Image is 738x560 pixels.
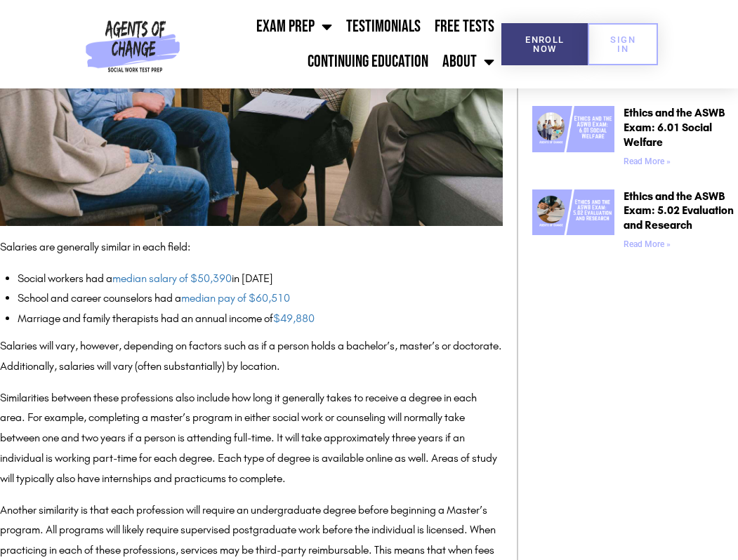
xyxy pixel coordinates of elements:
li: Marriage and family therapists had an annual income of [18,309,503,329]
a: Exam Prep [249,9,339,44]
span: Enroll Now [524,35,565,53]
img: Ethics and the ASWB Exam 5.02 Evaluation and Research [532,189,614,236]
a: Ethics and the ASWB Exam 5.02 Evaluation and Research [532,189,614,255]
a: Free Tests [428,9,501,44]
a: median salary of $50,390 [112,272,232,285]
li: School and career counselors had a [18,288,503,309]
a: Ethics and the ASWB Exam 6.01 Social Welfare [532,106,614,171]
a: Continuing Education [301,44,435,79]
a: Read more about Ethics and the ASWB Exam: 6.01 Social Welfare [624,156,671,166]
img: Ethics and the ASWB Exam 6.01 Social Welfare [532,106,614,152]
li: Social workers had a in [DATE] [18,269,503,289]
a: SIGN IN [588,23,658,65]
a: Ethics and the ASWB Exam: 5.02 Evaluation and Research [624,189,734,232]
a: Ethics and the ASWB Exam: 6.01 Social Welfare [624,106,725,149]
a: About [435,44,501,79]
a: Read more about Ethics and the ASWB Exam: 5.02 Evaluation and Research [624,239,671,249]
nav: Menu [185,9,502,79]
a: $49,880 [273,312,315,325]
a: Enroll Now [501,23,588,65]
a: Testimonials [339,9,428,44]
span: SIGN IN [610,35,635,53]
a: median pay of $60,510 [181,291,290,305]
